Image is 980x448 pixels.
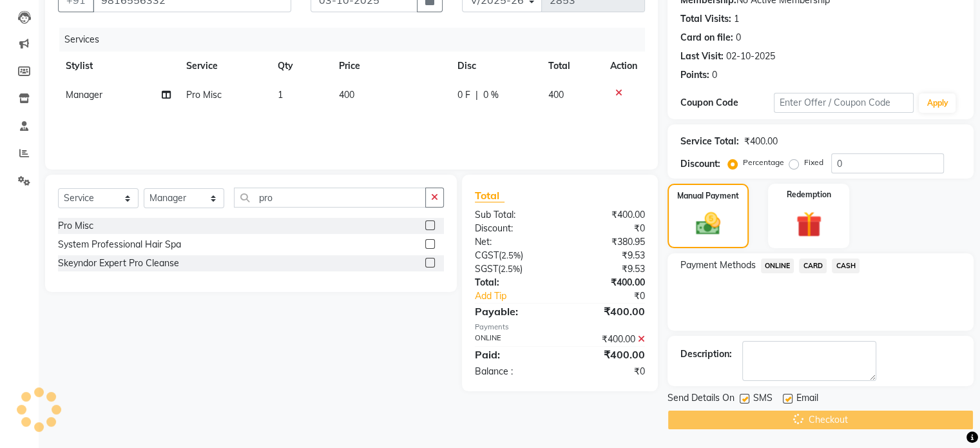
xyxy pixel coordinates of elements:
[560,222,655,235] div: ₹0
[58,52,178,81] th: Stylist
[560,249,655,262] div: ₹9.53
[457,88,470,102] span: 0 F
[677,190,739,202] label: Manual Payment
[178,52,270,81] th: Service
[680,68,709,82] div: Points:
[465,347,560,362] div: Paid:
[475,322,645,333] div: Payments
[680,31,733,44] div: Card on file:
[59,28,655,52] div: Services
[560,304,655,319] div: ₹400.00
[331,52,450,81] th: Price
[804,157,823,168] label: Fixed
[560,276,655,289] div: ₹400.00
[787,189,831,200] label: Redemption
[832,258,860,273] span: CASH
[465,249,560,262] div: ( )
[465,276,560,289] div: Total:
[465,304,560,319] div: Payable:
[744,135,778,148] div: ₹400.00
[465,235,560,249] div: Net:
[475,189,504,202] span: Total
[560,208,655,222] div: ₹400.00
[339,89,354,101] span: 400
[560,262,655,276] div: ₹9.53
[680,157,720,171] div: Discount:
[66,89,102,101] span: Manager
[548,89,564,101] span: 400
[560,235,655,249] div: ₹380.95
[465,208,560,222] div: Sub Total:
[575,289,654,303] div: ₹0
[788,208,830,240] img: _gift.svg
[680,135,739,148] div: Service Total:
[726,50,775,63] div: 02-10-2025
[919,93,956,113] button: Apply
[501,250,521,260] span: 2.5%
[761,258,794,273] span: ONLINE
[774,93,914,113] input: Enter Offer / Coupon Code
[602,52,645,81] th: Action
[734,12,739,26] div: 1
[270,52,331,81] th: Qty
[476,88,478,102] span: |
[736,31,741,44] div: 0
[680,347,732,361] div: Description:
[234,188,426,208] input: Search or Scan
[501,264,520,274] span: 2.5%
[450,52,541,81] th: Disc
[465,222,560,235] div: Discount:
[186,89,222,101] span: Pro Misc
[483,88,499,102] span: 0 %
[680,96,774,110] div: Coupon Code
[560,333,655,346] div: ₹400.00
[58,219,93,233] div: Pro Misc
[753,391,773,407] span: SMS
[541,52,602,81] th: Total
[465,365,560,378] div: Balance :
[680,12,731,26] div: Total Visits:
[475,249,499,261] span: CGST
[58,257,179,270] div: Skeyndor Expert Pro Cleanse
[668,391,735,407] span: Send Details On
[799,258,827,273] span: CARD
[465,289,575,303] a: Add Tip
[475,263,498,275] span: SGST
[712,68,717,82] div: 0
[743,157,784,168] label: Percentage
[58,238,181,251] div: System Professional Hair Spa
[680,258,756,272] span: Payment Methods
[796,391,818,407] span: Email
[278,89,283,101] span: 1
[465,333,560,346] div: ONLINE
[688,209,728,238] img: _cash.svg
[560,347,655,362] div: ₹400.00
[560,365,655,378] div: ₹0
[680,50,724,63] div: Last Visit:
[465,262,560,276] div: ( )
